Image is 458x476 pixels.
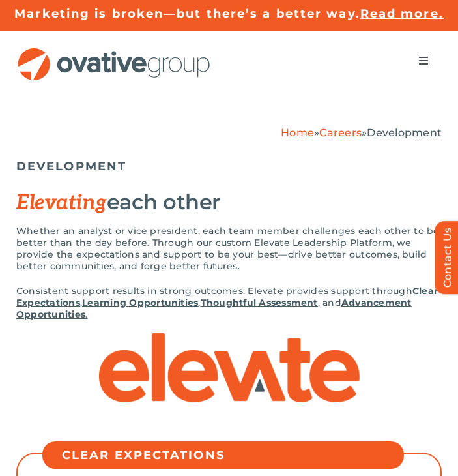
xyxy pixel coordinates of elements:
[16,190,442,215] h2: each other
[82,297,198,308] a: Learning Opportunities
[14,7,360,21] a: Marketing is broken—but there’s a better way.
[318,297,341,308] span: , and
[16,190,107,215] span: Elevating
[99,333,360,402] img: Elevate – Elevate Logo
[62,448,397,462] h5: CLEAR EXPECTATIONS
[360,7,444,21] a: Read more.
[16,297,412,320] strong: Advancement Opportunities
[16,159,442,173] h5: DEVELOPMENT
[16,297,412,320] a: Advancement Opportunities.
[281,126,314,139] a: Home
[319,126,362,139] a: Careers
[281,126,442,139] span: » »
[16,285,438,308] a: Clear Expectations
[80,297,82,308] span: ,
[16,225,442,272] p: Whether an analyst or vice president, each team member challenges each other to be better than th...
[16,285,442,320] p: Consistent support results in strong outcomes. Elevate provides support through
[367,126,442,139] span: Development
[16,46,212,59] a: OG_Full_horizontal_RGB
[201,297,318,308] a: Thoughtful Assessment
[405,48,442,74] nav: Menu
[198,297,200,308] span: ,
